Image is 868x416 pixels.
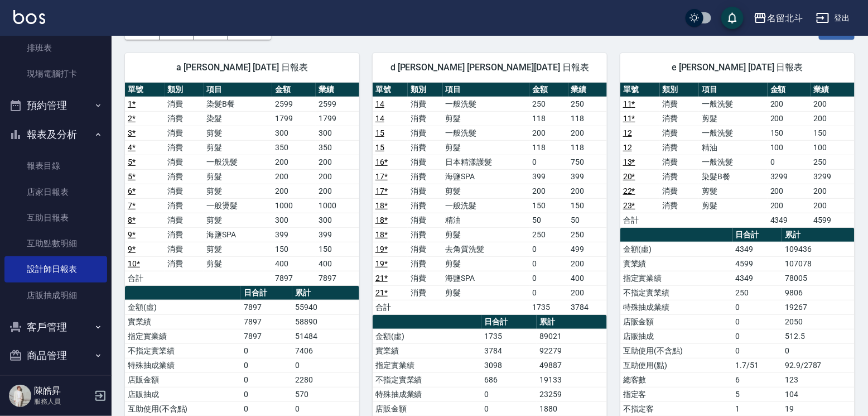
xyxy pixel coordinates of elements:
td: 店販金額 [373,401,481,416]
td: 消費 [408,155,443,169]
th: 業績 [316,83,359,97]
td: 200 [811,198,855,213]
th: 業績 [811,83,855,97]
td: 1799 [316,111,359,126]
td: 特殊抽成業績 [125,358,241,372]
td: 剪髮 [699,198,768,213]
td: 精油 [443,213,529,227]
td: 7897 [241,300,292,314]
td: 23259 [537,387,607,401]
td: 精油 [699,140,768,155]
td: 200 [316,155,359,169]
span: e [PERSON_NAME] [DATE] 日報表 [634,62,841,73]
td: 一般洗髮 [443,198,529,213]
td: 0 [241,372,292,387]
td: 消費 [165,227,204,242]
td: 剪髮 [443,256,529,271]
a: 報表目錄 [4,153,107,179]
td: 0 [782,343,855,358]
td: 50 [568,213,607,227]
td: 指定客 [620,387,733,401]
td: 消費 [408,111,443,126]
button: 名留北斗 [749,7,807,30]
td: 50 [529,213,568,227]
td: 消費 [408,227,443,242]
td: 400 [568,271,607,285]
td: 海鹽SPA [204,227,272,242]
td: 109436 [782,242,855,256]
td: 7897 [241,314,292,329]
td: 19 [782,401,855,416]
td: 一般洗髮 [443,97,529,111]
button: 報表及分析 [4,120,107,149]
td: 104 [782,387,855,401]
td: 92.9/2787 [782,358,855,372]
td: 3299 [811,169,855,184]
td: 不指定客 [620,401,733,416]
td: 消費 [408,126,443,140]
button: save [721,7,744,29]
td: 剪髮 [204,256,272,271]
td: 0 [529,242,568,256]
td: 250 [529,227,568,242]
td: 399 [568,169,607,184]
td: 350 [272,140,316,155]
td: 400 [272,256,316,271]
td: 消費 [408,184,443,198]
th: 類別 [408,83,443,97]
td: 1000 [316,198,359,213]
td: 消費 [408,97,443,111]
table: a dense table [373,83,607,315]
td: 消費 [660,169,700,184]
span: d [PERSON_NAME] [PERSON_NAME][DATE] 日報表 [386,62,594,73]
p: 服務人員 [34,396,91,407]
td: 消費 [660,184,700,198]
td: 3098 [481,358,537,372]
td: 200 [529,126,568,140]
td: 3784 [481,343,537,358]
td: 一般洗髮 [699,155,768,169]
td: 200 [768,111,811,126]
td: 250 [529,97,568,111]
td: 一般燙髮 [204,198,272,213]
td: 不指定實業績 [620,285,733,300]
td: 消費 [660,126,700,140]
td: 0 [768,155,811,169]
img: Logo [13,10,45,24]
a: 12 [623,128,632,137]
th: 金額 [529,83,568,97]
td: 消費 [165,256,204,271]
td: 200 [811,111,855,126]
td: 200 [811,97,855,111]
td: 1735 [529,300,568,314]
td: 消費 [165,169,204,184]
td: 107078 [782,256,855,271]
td: 51484 [292,329,359,343]
div: 名留北斗 [767,11,803,25]
a: 設計師日報表 [4,256,107,282]
td: 58890 [292,314,359,329]
a: 店家日報表 [4,179,107,205]
td: 200 [529,184,568,198]
td: 4599 [733,256,783,271]
td: 店販抽成 [125,387,241,401]
td: 0 [241,401,292,416]
td: 3784 [568,300,607,314]
td: 0 [733,314,783,329]
td: 1 [733,401,783,416]
td: 消費 [660,97,700,111]
td: 剪髮 [443,140,529,155]
td: 150 [272,242,316,256]
td: 78005 [782,271,855,285]
a: 14 [375,114,384,123]
td: 200 [568,256,607,271]
td: 399 [529,169,568,184]
td: 399 [316,227,359,242]
td: 1000 [272,198,316,213]
td: 剪髮 [204,242,272,256]
th: 項目 [443,83,529,97]
td: 100 [811,140,855,155]
td: 300 [272,213,316,227]
td: 686 [481,372,537,387]
td: 750 [568,155,607,169]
